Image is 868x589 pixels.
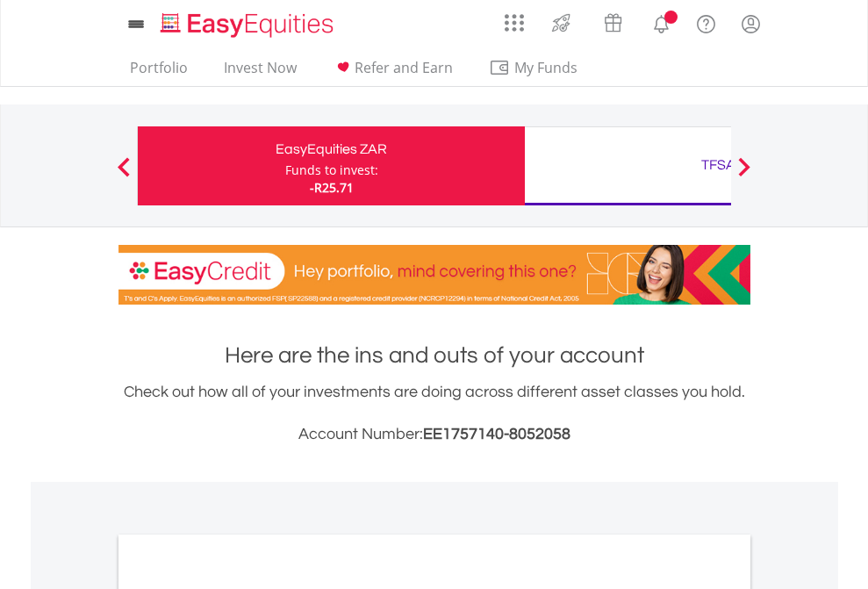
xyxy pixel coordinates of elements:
a: Home page [154,4,341,40]
div: EasyEquities ZAR [148,137,514,162]
a: Notifications [639,4,684,40]
span: -R25.71 [310,179,354,196]
a: FAQ's and Support [684,4,728,40]
div: Check out how all of your investments are doing across different asset classes you hold. [118,380,750,447]
span: EE1757140-8052058 [423,426,570,442]
span: Refer and Earn [355,58,453,77]
button: Previous [106,166,141,183]
h3: Account Number: [118,422,750,447]
img: vouchers-v2.svg [599,9,628,37]
a: Portfolio [123,59,195,86]
img: EasyCredit Promotion Banner [118,245,750,305]
button: Next [727,166,762,183]
a: Invest Now [217,59,304,86]
h1: Here are the ins and outs of your account [118,340,750,371]
a: My Profile [728,4,773,43]
div: Funds to invest: [285,162,378,179]
img: EasyEquities_Logo.png [157,11,341,40]
img: grid-menu-icon.svg [505,13,524,32]
img: thrive-v2.svg [547,9,576,37]
a: Refer and Earn [326,59,460,86]
a: Vouchers [587,4,639,37]
a: AppsGrid [493,4,535,32]
span: My Funds [489,56,604,79]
